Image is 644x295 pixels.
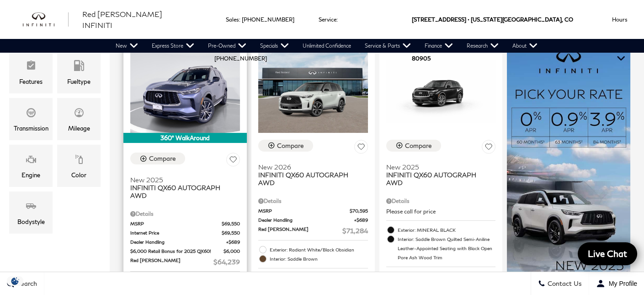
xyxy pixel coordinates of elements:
span: 80905 [412,39,431,78]
a: Service & Parts [358,39,418,53]
span: Red [PERSON_NAME] [130,257,213,267]
a: About [506,39,544,53]
a: [STREET_ADDRESS] • [US_STATE][GEOGRAPHIC_DATA], CO 80905 [412,16,573,62]
button: Compare Vehicle [130,153,185,164]
span: Interior: Saddle Brown [270,254,368,263]
a: [PHONE_NUMBER] [242,16,294,23]
div: Pricing Details - INFINITI QX60 AUTOGRAPH AWD [258,197,368,205]
span: $69,550 [222,229,240,236]
a: Research [460,39,506,53]
a: Unlimited Confidence [296,39,358,53]
span: Dealer Handling [130,239,226,246]
button: Save Vehicle [354,140,368,157]
a: infiniti [23,12,69,27]
a: Red [PERSON_NAME] INFINITI [82,9,192,31]
span: : [239,16,240,23]
span: New 2025 [130,176,233,184]
img: 2025 INFINITI QX60 AUTOGRAPH AWD [130,50,240,133]
span: Sales [226,16,239,23]
nav: Main Navigation [109,39,544,53]
span: Exterior: Radiant White/Black Obsidian [270,245,368,254]
a: $6,000 Retail Bonus for 2025 QX60! $6,000 [130,248,240,255]
span: Internet Price [130,229,222,236]
div: Compare [405,142,432,150]
span: MSRP [130,220,222,227]
span: New 2026 [258,163,361,171]
span: $689 [226,239,240,246]
div: TransmissionTransmission [9,98,53,140]
span: Red [PERSON_NAME] INFINITI [82,10,162,29]
div: Compare [149,154,176,163]
a: Dealer Handling $689 [258,217,368,224]
div: Engine [21,170,40,180]
span: Please call for price [386,208,436,215]
span: MSRP [258,208,350,214]
img: INFINITI [23,12,69,27]
a: Dealer Handling $689 [130,239,240,246]
a: New [109,39,145,53]
span: Transmission [26,105,37,123]
button: Open user profile menu [589,272,644,295]
div: Features [19,76,43,87]
button: Save Vehicle [482,140,495,157]
a: Express Store [145,39,201,53]
img: 2025 INFINITI QX60 AUTOGRAPH AWD [386,50,496,133]
span: $6,000 [224,248,240,255]
section: Click to Open Cookie Consent Modal [5,276,26,286]
div: 360° WalkAround [123,133,247,143]
span: Red [PERSON_NAME] [258,226,342,235]
span: : [336,16,338,23]
img: 2026 INFINITI QX60 AUTOGRAPH AWD [258,50,368,133]
span: INFINITI QX60 AUTOGRAPH AWD [258,171,361,186]
a: Pre-Owned [201,39,253,53]
span: Interior: Saddle Brown Quilted Semi-Aniline Leather-Appointed Seating with Black Open Pore Ash Wo... [398,235,496,262]
span: Service [319,16,336,23]
a: New 2025INFINITI QX60 AUTOGRAPH AWD [130,170,240,199]
div: EngineEngine [9,145,53,187]
div: Fueltype [67,76,90,87]
span: $71,284 [342,226,368,235]
div: Bodystyle [17,217,45,227]
a: Finance [418,39,460,53]
div: BodystyleBodystyle [9,191,53,234]
div: Pricing Details - INFINITI QX60 AUTOGRAPH AWD [130,210,240,218]
span: Color [74,152,85,170]
a: MSRP $69,550 [130,220,240,227]
span: Search [14,280,37,288]
span: Bodystyle [26,198,37,217]
span: Fueltype [74,58,85,76]
span: $6,000 Retail Bonus for 2025 QX60! [130,248,224,255]
a: Specials [253,39,296,53]
span: Exterior: MINERAL BLACK [398,225,496,235]
div: Color [71,170,86,180]
span: Dealer Handling [258,217,354,224]
span: Engine [26,152,37,170]
span: $64,239 [213,257,240,267]
a: New 2026INFINITI QX60 AUTOGRAPH AWD [258,157,368,186]
span: Live Chat [583,248,632,259]
a: Red [PERSON_NAME] $71,284 [258,226,368,235]
span: $69,550 [222,220,240,227]
span: Contact Us [545,280,582,288]
div: Transmission [14,123,48,133]
button: Compare Vehicle [386,140,441,152]
div: MileageMileage [57,98,101,140]
span: My Profile [605,280,637,287]
div: Mileage [68,123,90,133]
span: INFINITI QX60 AUTOGRAPH AWD [386,171,489,186]
span: INFINITI QX60 AUTOGRAPH AWD [130,184,233,199]
span: Mileage [74,105,85,123]
a: [PHONE_NUMBER] [214,55,267,62]
a: Red [PERSON_NAME] $64,239 [130,257,240,267]
span: Features [26,58,37,76]
span: $689 [354,217,368,224]
a: MSRP $70,595 [258,208,368,214]
a: Internet Price $69,550 [130,229,240,236]
button: Save Vehicle [226,153,240,169]
div: ColorColor [57,145,101,187]
div: FueltypeFueltype [57,51,101,93]
span: $70,595 [350,208,368,214]
button: Compare Vehicle [258,140,313,152]
div: FeaturesFeatures [9,51,53,93]
div: Compare [277,142,304,150]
